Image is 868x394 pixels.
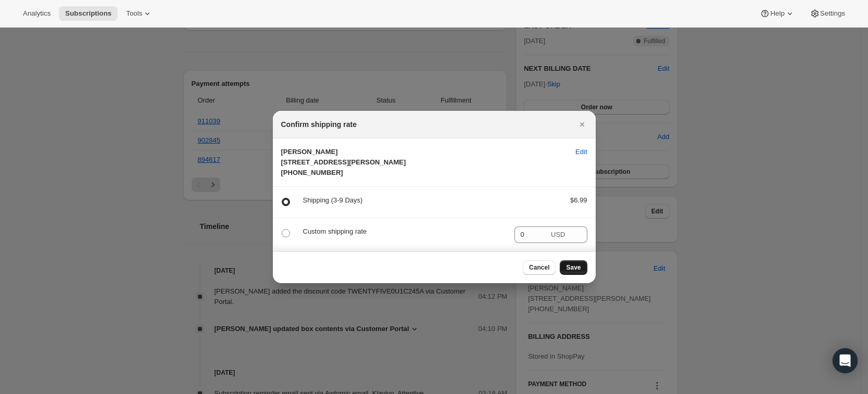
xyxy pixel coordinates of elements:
[523,260,556,275] button: Cancel
[753,6,801,21] button: Help
[575,147,587,157] span: Edit
[281,119,357,130] h2: Confirm shipping rate
[23,9,51,18] span: Analytics
[17,6,57,21] button: Analytics
[803,6,851,21] button: Settings
[833,348,858,373] div: Open Intercom Messenger
[575,117,589,132] button: Close
[303,195,553,206] p: Shipping (3-9 Days)
[303,226,506,237] p: Custom shipping rate
[560,260,587,275] button: Save
[126,9,142,18] span: Tools
[120,6,159,21] button: Tools
[569,144,593,160] button: Edit
[770,9,784,18] span: Help
[551,231,565,238] span: USD
[820,9,845,18] span: Settings
[59,6,118,21] button: Subscriptions
[566,263,581,272] span: Save
[570,196,587,204] span: $6.99
[529,263,549,272] span: Cancel
[65,9,111,18] span: Subscriptions
[281,148,406,176] span: [PERSON_NAME] [STREET_ADDRESS][PERSON_NAME] [PHONE_NUMBER]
